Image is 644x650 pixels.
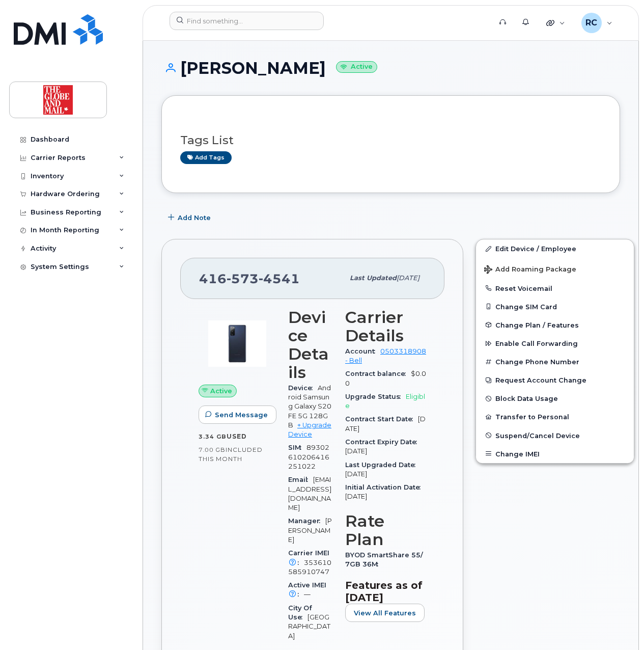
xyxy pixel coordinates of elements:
[215,410,268,420] span: Send Message
[476,316,634,334] button: Change Plan / Features
[288,476,313,483] span: Email
[180,151,232,164] a: Add tags
[484,265,576,275] span: Add Roaming Package
[476,353,634,371] button: Change Phone Number
[345,461,421,469] span: Last Upgraded Date
[288,604,312,621] span: City Of Use
[288,613,330,640] span: [GEOGRAPHIC_DATA]
[199,446,226,453] span: 7.00 GB
[336,61,377,73] small: Active
[161,59,620,77] h1: [PERSON_NAME]
[178,213,211,223] span: Add Note
[199,271,300,286] span: 416
[345,551,423,568] span: BYOD SmartShare 55/7GB 36M
[288,421,331,438] a: + Upgrade Device
[259,271,300,286] span: 4541
[180,134,601,147] h3: Tags List
[227,271,259,286] span: 573
[345,493,367,500] span: [DATE]
[199,405,276,424] button: Send Message
[476,426,634,445] button: Suspend/Cancel Device
[288,517,332,544] span: [PERSON_NAME]
[288,444,306,451] span: SIM
[476,258,634,279] button: Add Roaming Package
[345,470,367,478] span: [DATE]
[199,446,263,463] span: included this month
[288,444,329,470] span: 89302610206416251022
[288,308,333,382] h3: Device Details
[345,370,411,377] span: Contract balance
[476,371,634,389] button: Request Account Change
[288,559,331,576] span: 353610585910747
[161,208,219,227] button: Add Note
[350,274,397,282] span: Last updated
[288,581,326,598] span: Active IMEI
[495,431,580,439] span: Suspend/Cancel Device
[345,370,426,387] span: $0.00
[476,408,634,426] button: Transfer to Personal
[288,549,329,566] span: Carrier IMEI
[345,393,406,400] span: Upgrade Status
[476,334,634,353] button: Enable Call Forwarding
[476,445,634,463] button: Change IMEI
[397,274,419,282] span: [DATE]
[345,604,425,622] button: View All Features
[288,384,331,429] span: Android Samsung Galaxy S20 FE 5G 128GB
[345,483,426,491] span: Initial Activation Date
[345,512,426,549] h3: Rate Plan
[476,297,634,316] button: Change SIM Card
[476,279,634,297] button: Reset Voicemail
[476,389,634,408] button: Block Data Usage
[345,347,380,355] span: Account
[207,313,268,374] img: image20231002-3703462-zm6wmn.jpeg
[288,384,318,392] span: Device
[495,340,578,347] span: Enable Call Forwarding
[345,347,426,364] a: 0503318908 - Bell
[227,432,247,440] span: used
[210,386,232,396] span: Active
[476,239,634,258] a: Edit Device / Employee
[288,517,325,525] span: Manager
[345,579,426,604] h3: Features as of [DATE]
[345,415,418,423] span: Contract Start Date
[304,590,311,598] span: —
[345,438,422,446] span: Contract Expiry Date
[345,447,367,455] span: [DATE]
[495,321,579,329] span: Change Plan / Features
[345,308,426,345] h3: Carrier Details
[354,608,416,618] span: View All Features
[345,415,426,432] span: [DATE]
[199,433,227,440] span: 3.34 GB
